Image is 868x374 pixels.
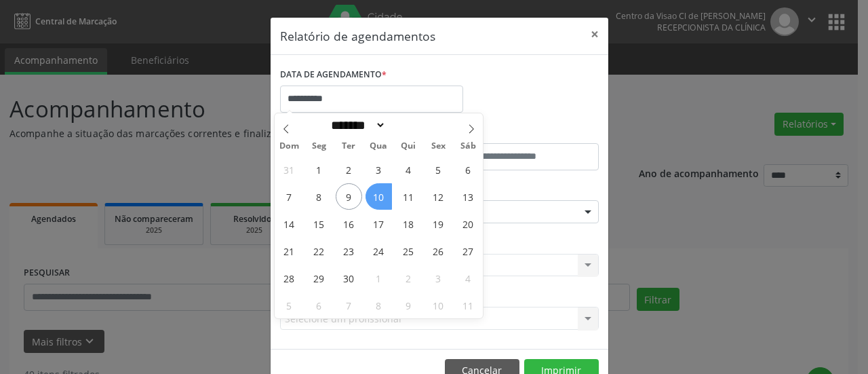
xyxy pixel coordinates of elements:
span: Outubro 1, 2025 [366,265,392,291]
label: DATA DE AGENDAMENTO [280,64,387,86]
select: Month [327,118,387,132]
span: Outubro 11, 2025 [455,292,481,318]
span: Setembro 17, 2025 [366,210,392,237]
span: Setembro 25, 2025 [395,238,422,264]
span: Setembro 23, 2025 [336,238,362,264]
span: Setembro 24, 2025 [366,238,392,264]
span: Agosto 31, 2025 [276,156,302,183]
h5: Relatório de agendamentos [280,27,435,45]
span: Sáb [453,142,483,151]
span: Outubro 5, 2025 [276,292,302,318]
span: Setembro 29, 2025 [306,265,332,291]
span: Setembro 30, 2025 [336,265,362,291]
span: Ter [334,142,363,151]
span: Setembro 3, 2025 [366,156,392,183]
span: Setembro 2, 2025 [336,156,362,183]
span: Setembro 14, 2025 [276,210,302,237]
span: Setembro 26, 2025 [425,238,452,264]
span: Setembro 8, 2025 [306,183,332,210]
span: Setembro 15, 2025 [306,210,332,237]
span: Outubro 2, 2025 [395,265,422,291]
span: Outubro 6, 2025 [306,292,332,318]
span: Seg [304,142,334,151]
span: Setembro 12, 2025 [425,183,452,210]
span: Setembro 10, 2025 [366,183,392,210]
label: ATÉ [443,122,599,143]
span: Setembro 1, 2025 [306,156,332,183]
span: Setembro 5, 2025 [425,156,452,183]
span: Sex [423,142,453,151]
span: Setembro 9, 2025 [336,183,362,210]
span: Outubro 10, 2025 [425,292,452,318]
span: Dom [275,142,304,151]
span: Setembro 18, 2025 [395,210,422,237]
span: Outubro 4, 2025 [455,265,481,291]
span: Setembro 28, 2025 [276,265,302,291]
span: Setembro 19, 2025 [425,210,452,237]
span: Setembro 6, 2025 [455,156,481,183]
span: Outubro 3, 2025 [425,265,452,291]
span: Setembro 21, 2025 [276,238,302,264]
span: Setembro 7, 2025 [276,183,302,210]
span: Setembro 13, 2025 [455,183,481,210]
span: Setembro 22, 2025 [306,238,332,264]
span: Outubro 9, 2025 [395,292,422,318]
span: Setembro 20, 2025 [455,210,481,237]
span: Setembro 27, 2025 [455,238,481,264]
input: Year [386,118,431,132]
button: Close [581,18,608,51]
span: Setembro 16, 2025 [336,210,362,237]
span: Outubro 7, 2025 [336,292,362,318]
span: Setembro 4, 2025 [395,156,422,183]
span: Setembro 11, 2025 [395,183,422,210]
span: Outubro 8, 2025 [366,292,392,318]
span: Qui [393,142,423,151]
span: Qua [363,142,393,151]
